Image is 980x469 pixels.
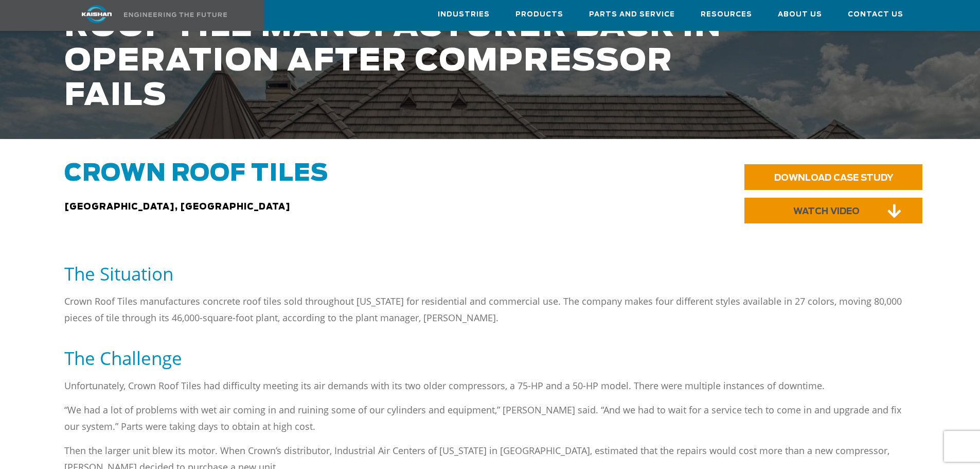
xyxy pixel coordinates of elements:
[589,1,675,28] a: Parts and Service
[58,5,135,23] img: kaishan logo
[744,198,922,223] a: WATCH VIDEO
[793,207,860,216] span: WATCH VIDEO
[515,1,563,28] a: Products
[848,1,903,28] a: Contact Us
[515,9,563,21] span: Products
[438,1,490,28] a: Industries
[64,262,916,285] h5: The Situation
[64,377,916,394] p: Unfortunately, Crown Roof Tiles had difficulty meeting its air demands with its two older compres...
[744,164,922,190] a: DOWNLOAD CASE STUDY
[589,9,675,21] span: Parts and Service
[124,12,227,17] img: Engineering the future
[778,1,822,28] a: About Us
[701,1,752,28] a: Resources
[774,173,894,182] span: DOWNLOAD CASE STUDY
[848,9,903,21] span: Contact Us
[438,9,490,21] span: Industries
[64,203,291,211] span: [GEOGRAPHIC_DATA], [GEOGRAPHIC_DATA]
[64,346,916,370] h5: The Challenge
[64,162,328,185] span: Crown Roof Tiles
[64,293,916,326] p: Crown Roof Tiles manufactures concrete roof tiles sold throughout [US_STATE] for residential and ...
[778,9,822,21] span: About Us
[701,9,752,21] span: Resources
[64,402,916,435] p: “We had a lot of problems with wet air coming in and ruining some of our cylinders and equipment,...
